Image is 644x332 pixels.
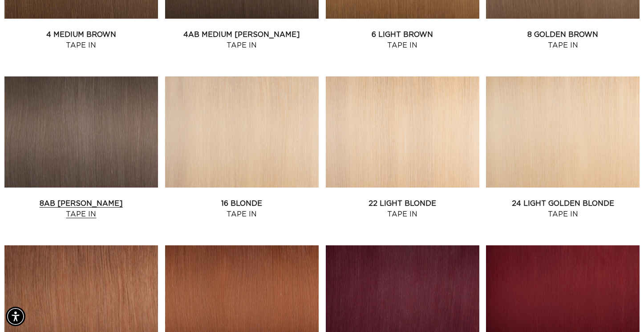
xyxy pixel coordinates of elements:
a: 4 Medium Brown Tape In [4,29,158,51]
iframe: Chat Widget [599,289,644,332]
a: 16 Blonde Tape In [165,198,319,220]
a: 22 Light Blonde Tape In [326,198,479,220]
a: 24 Light Golden Blonde Tape In [486,198,640,220]
a: 8AB [PERSON_NAME] Tape In [4,198,158,220]
a: 4AB Medium [PERSON_NAME] Tape In [165,29,319,51]
a: 8 Golden Brown Tape In [486,29,640,51]
div: Accessibility Menu [6,307,25,326]
a: 6 Light Brown Tape In [326,29,479,51]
